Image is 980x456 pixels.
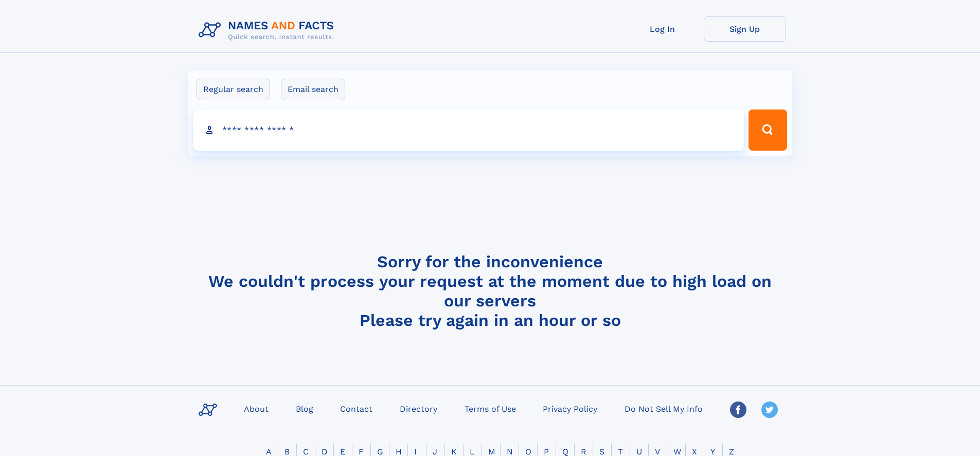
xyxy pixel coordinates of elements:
h4: Sorry for the inconvenience We couldn't process your request at the moment due to high load on ou... [194,252,786,330]
a: Do Not Sell My Info [620,401,707,416]
a: Contact [336,401,377,416]
a: Sign Up [704,16,786,42]
img: Facebook [730,402,746,418]
img: Logo Names and Facts [194,16,343,44]
img: Twitter [761,402,778,418]
a: Terms of Use [460,401,520,416]
a: Privacy Policy [539,401,601,416]
label: Email search [281,79,345,100]
label: Regular search [197,79,270,100]
a: Directory [396,401,441,416]
a: Log In [621,16,704,42]
button: Search Button [749,110,787,151]
input: search input [193,110,744,151]
a: Blog [292,401,317,416]
a: About [240,401,273,416]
